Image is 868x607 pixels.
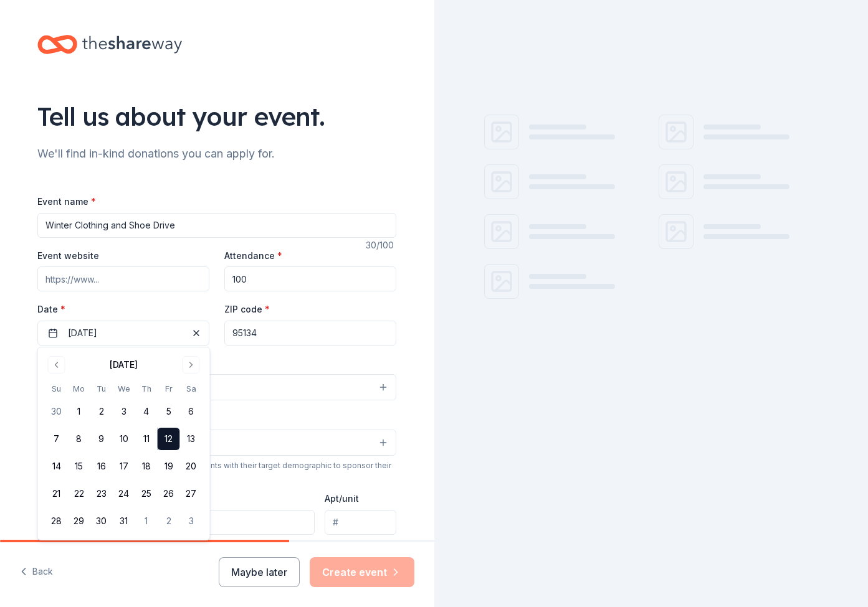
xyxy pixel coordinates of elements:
[37,144,396,164] div: We'll find in-kind donations you can apply for.
[325,510,396,535] input: #
[45,482,68,505] button: 21
[37,374,396,400] button: Select
[219,557,300,587] button: Maybe later
[37,250,99,262] label: Event website
[45,455,68,478] button: 14
[158,455,180,478] button: 19
[135,382,158,395] th: Thursday
[135,400,158,423] button: 4
[90,455,113,478] button: 16
[20,559,53,585] button: Back
[45,382,68,395] th: Sunday
[180,382,203,395] th: Saturday
[366,238,396,253] div: 30 /100
[68,382,90,395] th: Monday
[325,492,359,505] label: Apt/unit
[224,250,282,262] label: Attendance
[135,510,158,532] button: 1
[113,510,135,532] button: 31
[135,428,158,450] button: 11
[90,510,113,532] button: 30
[158,510,180,532] button: 2
[37,430,396,456] button: Select
[135,482,158,505] button: 25
[45,428,68,450] button: 7
[183,356,200,374] button: Go to next month
[113,400,135,423] button: 3
[180,482,203,505] button: 27
[113,455,135,478] button: 17
[158,428,180,450] button: 12
[68,455,90,478] button: 15
[90,400,113,423] button: 2
[158,382,180,395] th: Friday
[90,382,113,395] th: Tuesday
[68,482,90,505] button: 22
[180,510,203,532] button: 3
[224,321,396,346] input: 12345 (U.S. only)
[110,357,138,372] div: [DATE]
[37,195,96,208] label: Event name
[37,213,396,238] input: Spring Fundraiser
[45,510,68,532] button: 28
[90,428,113,450] button: 9
[224,303,270,316] label: ZIP code
[158,400,180,423] button: 5
[37,99,396,134] div: Tell us about your event.
[180,455,203,478] button: 20
[68,400,90,423] button: 1
[48,356,65,374] button: Go to previous month
[37,461,396,481] div: We use this information to help brands find events with their target demographic to sponsor their...
[158,482,180,505] button: 26
[37,266,209,291] input: https://www...
[224,266,396,291] input: 20
[113,428,135,450] button: 10
[45,400,68,423] button: 30
[37,303,209,316] label: Date
[113,482,135,505] button: 24
[37,321,209,346] button: [DATE]
[135,455,158,478] button: 18
[68,510,90,532] button: 29
[113,382,135,395] th: Wednesday
[90,482,113,505] button: 23
[180,428,203,450] button: 13
[68,428,90,450] button: 8
[180,400,203,423] button: 6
